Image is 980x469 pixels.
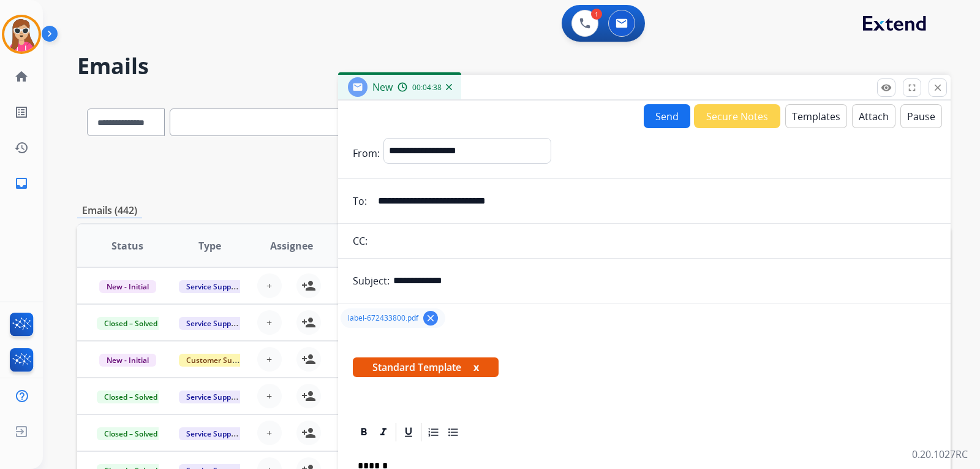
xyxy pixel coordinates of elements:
mat-icon: history [14,140,29,155]
span: Closed – Solved [97,427,165,440]
div: Ordered List [424,423,443,441]
span: Standard Template [353,357,499,377]
span: Closed – Solved [97,391,165,403]
button: + [257,421,282,445]
button: + [257,384,282,408]
span: label-672433800.pdf [348,313,418,323]
p: 0.20.1027RC [912,447,968,462]
p: CC: [353,234,367,248]
mat-icon: person_add [301,352,316,367]
mat-icon: list_alt [14,105,29,120]
span: + [266,315,272,330]
span: Customer Support [179,354,258,367]
span: + [266,389,272,403]
span: + [266,278,272,293]
span: Type [198,238,221,253]
span: Status [111,238,143,253]
span: New [372,80,393,94]
span: New - Initial [99,354,156,367]
button: + [257,310,282,335]
div: Bullet List [444,423,462,441]
span: New - Initial [99,280,156,293]
span: Service Support [179,317,249,330]
mat-icon: fullscreen [907,82,918,93]
p: To: [353,194,367,208]
span: Service Support [179,391,249,403]
mat-icon: person_add [301,389,316,403]
button: Attach [852,104,895,128]
button: Templates [785,104,847,128]
mat-icon: inbox [14,176,29,191]
span: Closed – Solved [97,317,165,330]
div: Italic [374,423,393,441]
p: From: [353,146,380,161]
button: Secure Notes [694,104,780,128]
mat-icon: close [932,82,943,93]
span: Service Support [179,427,249,440]
mat-icon: home [14,69,29,84]
div: Bold [355,423,373,441]
button: x [473,360,479,375]
button: + [257,347,282,372]
img: avatar [4,17,39,51]
button: Send [644,104,690,128]
div: Underline [399,423,418,441]
mat-icon: clear [425,313,436,324]
mat-icon: person_add [301,425,316,440]
mat-icon: remove_red_eye [881,82,892,93]
p: Emails (442) [77,203,142,218]
div: 1 [591,9,602,20]
mat-icon: person_add [301,278,316,293]
button: + [257,273,282,298]
span: Assignee [270,238,313,253]
span: + [266,352,272,367]
p: Subject: [353,273,390,288]
span: Service Support [179,280,249,293]
span: 00:04:38 [412,83,442,93]
h2: Emails [77,54,951,78]
button: Pause [900,104,942,128]
mat-icon: person_add [301,315,316,330]
span: + [266,425,272,440]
